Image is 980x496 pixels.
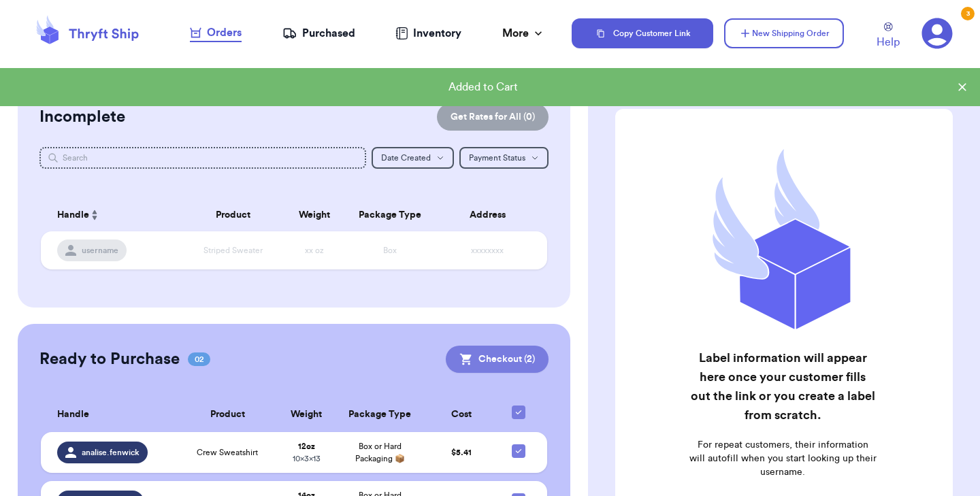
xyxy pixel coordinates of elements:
[89,207,100,223] button: Sort ascending
[39,348,180,370] h2: Ready to Purchase
[471,246,504,254] span: xxxxxxxx
[572,18,713,48] button: Copy Customer Link
[197,447,258,458] span: Crew Sweatshirt
[188,352,210,366] span: 02
[395,25,461,42] a: Inventory
[689,348,877,425] h2: Label information will appear here once your customer fills out the link or you create a label fr...
[298,442,315,450] strong: 12 oz
[502,25,545,42] div: More
[381,154,431,162] span: Date Created
[446,346,549,373] button: Checkout (2)
[190,24,242,42] a: Orders
[293,454,321,463] span: 10 x 3 x 13
[182,199,284,231] th: Product
[372,147,454,169] button: Date Created
[689,438,877,479] p: For repeat customers, their information will autofill when you start looking up their username.
[178,397,277,432] th: Product
[305,246,324,254] span: xx oz
[877,22,900,50] a: Help
[383,246,397,254] span: Box
[877,34,900,50] span: Help
[336,397,424,432] th: Package Type
[469,154,525,162] span: Payment Status
[203,246,263,254] span: Striped Sweater
[724,18,844,48] button: New Shipping Order
[277,397,336,432] th: Weight
[437,103,549,131] button: Get Rates for All (0)
[355,442,405,463] span: Box or Hard Packaging 📦
[284,199,344,231] th: Weight
[39,106,125,128] h2: Incomplete
[39,147,366,169] input: Search
[436,199,547,231] th: Address
[57,208,89,222] span: Handle
[344,199,436,231] th: Package Type
[282,25,355,42] a: Purchased
[424,397,497,432] th: Cost
[11,79,955,95] div: Added to Cart
[961,7,975,20] div: 3
[82,447,140,458] span: analise.fenwick
[451,448,472,457] span: $ 5.41
[190,24,242,41] div: Orders
[921,18,953,49] a: 3
[459,147,549,169] button: Payment Status
[57,408,89,422] span: Handle
[82,245,118,256] span: username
